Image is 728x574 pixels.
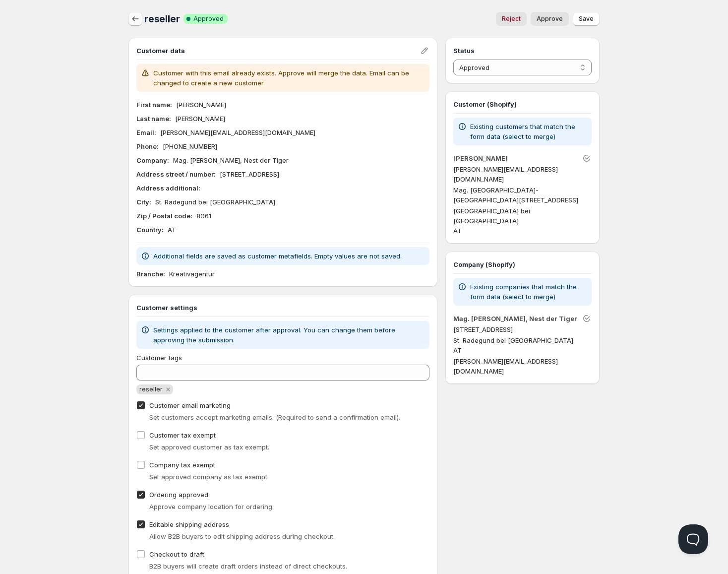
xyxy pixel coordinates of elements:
[136,128,156,136] b: Email :
[149,562,347,570] span: B2B buyers will create draft orders instead of direct checkouts.
[453,325,513,333] span: [STREET_ADDRESS]
[453,99,592,109] h3: Customer (Shopify)
[453,186,578,204] span: Mag. [GEOGRAPHIC_DATA]-[GEOGRAPHIC_DATA][STREET_ADDRESS]
[136,354,182,362] span: Customer tags
[164,385,173,394] button: Remove reseller
[453,154,508,162] a: [PERSON_NAME]
[153,68,425,88] p: Customer with this email already exists. Approve will merge the data. Email can be changed to cre...
[160,128,315,137] p: [PERSON_NAME][EMAIL_ADDRESS][DOMAIN_NAME]
[149,503,274,510] span: Approve company location for ordering.
[470,122,588,141] p: Existing customers that match the form data (select to merge)
[496,12,527,26] button: Reject
[196,211,211,221] p: 8061
[418,44,431,58] button: Edit
[193,15,224,23] span: Approved
[453,207,532,235] span: [GEOGRAPHIC_DATA] bei [GEOGRAPHIC_DATA] AT
[175,114,225,124] p: [PERSON_NAME]
[144,13,180,25] span: reseller
[136,101,172,109] b: First name :
[139,385,163,393] span: reseller
[136,270,165,278] b: Branche :
[149,520,229,528] span: Editable shipping address
[149,431,216,439] span: Customer tax exempt
[155,197,275,207] p: St. Radegund bei [GEOGRAPHIC_DATA]
[176,100,226,110] p: [PERSON_NAME]
[136,226,164,234] b: Country :
[149,413,400,421] span: Set customers accept marketing emails. (Required to send a confirmation email).
[149,461,215,469] span: Company tax exempt
[136,184,200,192] b: Address additional :
[149,491,208,499] span: Ordering approved
[136,198,151,206] b: City :
[149,473,269,481] span: Set approved company as tax exempt.
[579,15,594,23] span: Save
[149,401,231,409] span: Customer email marketing
[453,164,592,184] p: [PERSON_NAME][EMAIL_ADDRESS][DOMAIN_NAME]
[470,282,588,302] p: Existing companies that match the form data (select to merge)
[173,155,289,165] p: Mag. [PERSON_NAME], Nest der Tiger
[453,259,592,269] h3: Company (Shopify)
[580,151,594,165] button: Unlink
[136,46,420,56] h3: Customer data
[580,312,594,325] button: Unlink
[168,225,176,235] p: AT
[169,269,215,279] p: Kreativagentur
[149,443,269,451] span: Set approved customer as tax exempt.
[149,550,204,558] span: Checkout to draft
[149,532,335,540] span: Allow B2B buyers to edit shipping address during checkout.
[531,12,569,26] button: Approve
[136,303,429,313] h3: Customer settings
[678,524,708,554] iframe: Help Scout Beacon - Open
[453,315,577,322] a: Mag. [PERSON_NAME], Nest der Tiger
[163,141,217,151] p: [PHONE_NUMBER]
[453,336,573,354] span: St. Radegund bei [GEOGRAPHIC_DATA] AT
[573,12,600,26] button: Save
[136,142,159,150] b: Phone :
[153,325,425,345] p: Settings applied to the customer after approval. You can change them before approving the submiss...
[537,15,563,23] span: Approve
[153,251,402,261] p: Additional fields are saved as customer metafields. Empty values are not saved.
[220,169,279,179] p: [STREET_ADDRESS]
[136,212,192,220] b: Zip / Postal code :
[453,46,592,56] h3: Status
[136,170,216,178] b: Address street / number :
[502,15,521,23] span: Reject
[136,156,169,164] b: Company :
[136,115,171,123] b: Last name :
[453,356,592,376] p: [PERSON_NAME][EMAIL_ADDRESS][DOMAIN_NAME]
